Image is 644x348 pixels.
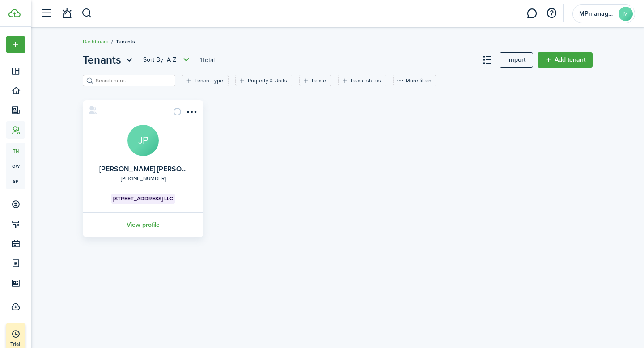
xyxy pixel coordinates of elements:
[538,52,593,68] a: Add tenant
[8,9,21,17] img: TenantCloud
[83,52,135,68] button: Open menu
[10,340,46,348] p: Trial
[121,174,166,182] a: [PHONE_NUMBER]
[200,55,215,65] header-page-total: 1 Total
[312,76,326,85] filter-tag-label: Lease
[6,36,25,53] button: Open menu
[58,2,75,25] a: Notifications
[184,107,198,119] button: Open menu
[6,158,25,174] a: ow
[235,75,292,86] filter-tag: Open filter
[81,6,93,21] button: Search
[6,143,25,158] a: tn
[81,212,205,237] a: View profile
[127,125,159,156] a: JP
[83,38,109,46] a: Dashboard
[143,55,167,64] span: Sort by
[93,76,172,85] input: Search here...
[195,76,223,85] filter-tag-label: Tenant type
[99,164,213,174] a: [PERSON_NAME] [PERSON_NAME]
[579,11,615,17] span: MPmanagementpartners
[143,55,192,65] button: Open menu
[523,2,540,25] a: Messaging
[500,52,533,68] a: Import
[38,5,55,22] button: Open sidebar
[248,76,287,85] filter-tag-label: Property & Units
[116,38,135,46] span: Tenants
[83,52,135,68] button: Tenants
[167,55,176,64] span: A-Z
[393,75,436,86] button: More filters
[338,75,386,86] filter-tag: Open filter
[83,52,121,68] span: Tenants
[6,174,25,189] a: sp
[351,76,381,85] filter-tag-label: Lease status
[544,6,559,21] button: Open resource center
[113,195,173,203] span: [STREET_ADDRESS] LLC
[143,55,192,65] button: Sort byA-Z
[299,75,331,86] filter-tag: Open filter
[619,7,633,21] avatar-text: M
[182,75,229,86] filter-tag: Open filter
